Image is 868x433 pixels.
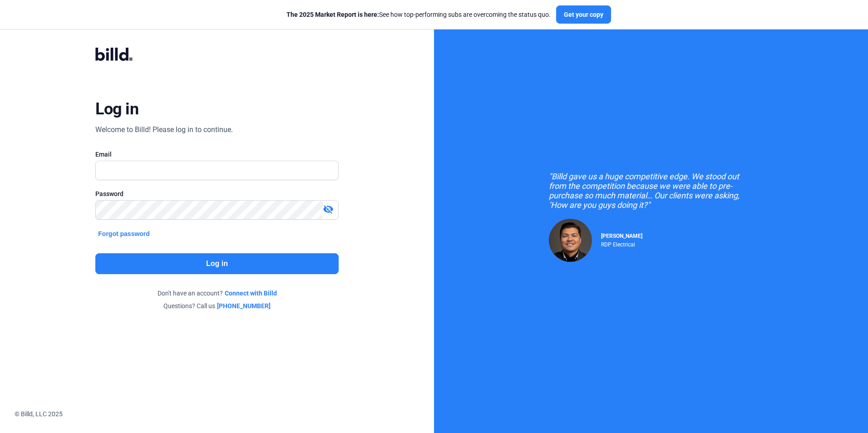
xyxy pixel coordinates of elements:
div: Log in [95,99,138,119]
a: [PHONE_NUMBER] [217,301,271,310]
button: Get your copy [556,5,611,24]
mat-icon: visibility_off [323,204,334,215]
div: Questions? Call us [95,301,338,310]
span: The 2025 Market Report is here: [286,11,379,18]
button: Forgot password [95,229,153,239]
div: Don't have an account? [95,289,338,298]
div: "Billd gave us a huge competitive edge. We stood out from the competition because we were able to... [549,172,753,210]
div: Email [95,150,338,159]
button: Log in [95,253,338,274]
span: [PERSON_NAME] [601,233,642,239]
div: Welcome to Billd! Please log in to continue. [95,124,233,135]
div: RDP Electrical [601,239,642,248]
div: Password [95,189,338,198]
img: Raul Pacheco [549,219,592,262]
div: See how top-performing subs are overcoming the status quo. [286,10,551,19]
a: Connect with Billd [225,289,277,298]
